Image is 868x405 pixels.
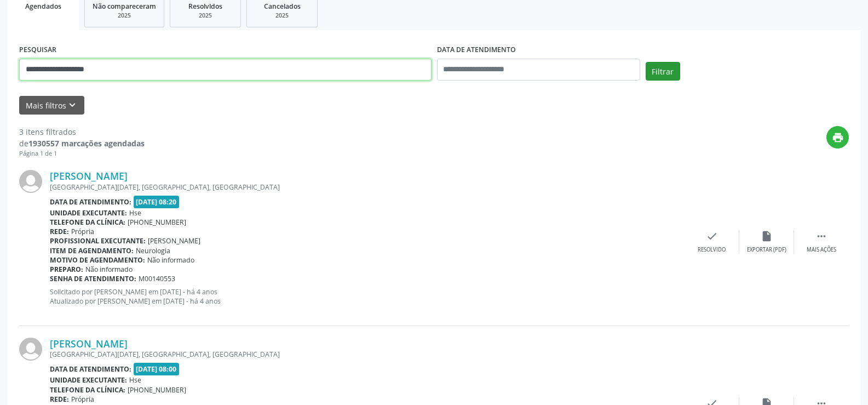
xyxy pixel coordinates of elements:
b: Data de atendimento: [50,197,131,207]
span: [DATE] 08:20 [134,196,180,208]
strong: 1930557 marcações agendadas [28,138,145,149]
span: [PERSON_NAME] [148,236,200,246]
span: [PHONE_NUMBER] [128,218,186,227]
b: Motivo de agendamento: [50,255,145,265]
span: Resolvidos [188,2,222,11]
div: Exportar (PDF) [747,246,786,254]
i: check [706,230,718,242]
p: Solicitado por [PERSON_NAME] em [DATE] - há 4 anos Atualizado por [PERSON_NAME] em [DATE] - há 4 ... [50,287,685,306]
button: Mais filtroskeyboard_arrow_down [19,96,84,115]
b: Rede: [50,227,69,236]
b: Unidade executante: [50,375,127,385]
div: Resolvido [698,246,726,254]
b: Data de atendimento: [50,364,131,374]
div: 2025 [178,12,233,20]
i: insert_drive_file [761,230,773,242]
span: [DATE] 08:00 [134,363,180,375]
span: Neurologia [136,246,170,255]
span: M00140553 [139,274,175,283]
b: Profissional executante: [50,236,146,246]
b: Rede: [50,395,69,404]
img: img [19,338,42,361]
div: 2025 [255,12,309,20]
div: 3 itens filtrados [19,126,145,138]
div: [GEOGRAPHIC_DATA][DATE], [GEOGRAPHIC_DATA], [GEOGRAPHIC_DATA] [50,350,685,359]
span: Hse [129,375,141,385]
span: Cancelados [264,2,301,11]
i: keyboard_arrow_down [66,99,78,111]
span: Hse [129,208,141,218]
b: Telefone da clínica: [50,218,125,227]
div: Página 1 de 1 [19,149,145,158]
div: 2025 [93,12,156,20]
b: Item de agendamento: [50,246,134,255]
div: [GEOGRAPHIC_DATA][DATE], [GEOGRAPHIC_DATA], [GEOGRAPHIC_DATA] [50,182,685,192]
span: Não informado [85,265,133,274]
b: Telefone da clínica: [50,385,125,395]
label: PESQUISAR [19,42,56,59]
i:  [815,230,827,242]
b: Unidade executante: [50,208,127,218]
span: Não compareceram [93,2,156,11]
span: Própria [71,395,94,404]
span: Agendados [25,2,61,11]
span: [PHONE_NUMBER] [128,385,186,395]
button: Filtrar [646,62,680,81]
div: Mais ações [807,246,836,254]
button: print [826,126,849,149]
a: [PERSON_NAME] [50,170,128,182]
i: print [832,132,844,144]
div: de [19,138,145,149]
a: [PERSON_NAME] [50,338,128,350]
b: Preparo: [50,265,83,274]
span: Própria [71,227,94,236]
img: img [19,170,42,193]
label: DATA DE ATENDIMENTO [437,42,516,59]
b: Senha de atendimento: [50,274,136,283]
span: Não informado [147,255,194,265]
